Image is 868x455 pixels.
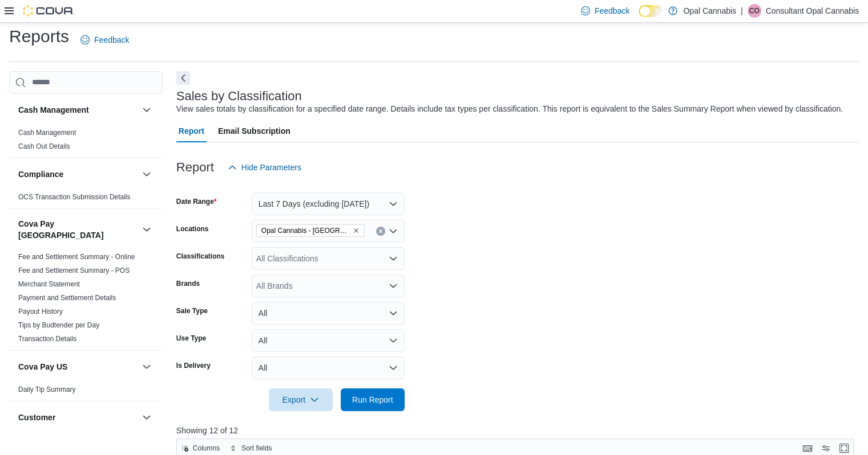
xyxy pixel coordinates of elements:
[18,218,138,241] button: Cova Pay [GEOGRAPHIC_DATA]
[18,361,138,372] button: Cova Pay US
[176,361,211,370] label: Is Delivery
[18,142,70,151] span: Cash Out Details
[177,441,224,455] button: Columns
[252,356,405,379] button: All
[18,104,89,116] h3: Cash Management
[94,34,129,46] span: Feedback
[76,28,134,51] a: Feedback
[252,192,405,215] button: Last 7 Days (excluding [DATE])
[18,129,76,137] a: Cash Management
[837,441,851,455] button: Enter fullscreen
[176,161,214,174] h3: Report
[389,281,398,290] button: Open list of options
[23,5,74,17] img: Cova
[18,334,76,343] span: Transaction Details
[595,5,629,17] span: Feedback
[9,25,69,48] h1: Reports
[18,321,99,329] a: Tips by Budtender per Day
[18,104,138,116] button: Cash Management
[341,388,405,411] button: Run Report
[353,227,360,234] button: Remove Opal Cannabis - Langford from selection in this group
[352,394,393,405] span: Run Report
[801,441,814,455] button: Keyboard shortcuts
[639,5,663,17] input: Dark Mode
[18,321,99,330] span: Tips by Budtender per Day
[9,250,163,350] div: Cova Pay [GEOGRAPHIC_DATA]
[18,280,80,288] a: Merchant Statement
[140,223,154,236] button: Cova Pay [GEOGRAPHIC_DATA]
[140,411,154,424] button: Customer
[18,266,130,275] span: Fee and Settlement Summary - POS
[18,412,138,423] button: Customer
[18,385,76,394] span: Daily Tip Summary
[18,142,70,150] a: Cash Out Details
[766,4,859,18] p: Consultant Opal Cannabis
[241,444,272,453] span: Sort fields
[176,197,217,206] label: Date Range
[269,388,333,411] button: Export
[376,227,385,236] button: Clear input
[389,227,398,236] button: Open list of options
[176,224,209,233] label: Locations
[18,307,63,316] span: Payout History
[261,225,350,236] span: Opal Cannabis - [GEOGRAPHIC_DATA]
[18,169,63,180] h3: Compliance
[176,334,206,343] label: Use Type
[748,4,761,18] div: Consultant Opal Cannabis
[18,192,131,202] span: OCS Transaction Submission Details
[218,120,290,142] span: Email Subscription
[18,169,138,180] button: Compliance
[9,383,163,401] div: Cova Pay US
[140,360,154,374] button: Cova Pay US
[176,252,225,261] label: Classifications
[140,103,154,117] button: Cash Management
[276,388,326,411] span: Export
[176,279,200,288] label: Brands
[176,103,843,115] div: View sales totals by classification for a specified date range. Details include tax types per cla...
[241,162,301,173] span: Hide Parameters
[18,308,63,315] a: Payout History
[193,444,220,453] span: Columns
[18,253,135,261] a: Fee and Settlement Summary - Online
[18,267,130,274] a: Fee and Settlement Summary - POS
[18,280,80,289] span: Merchant Statement
[18,386,76,393] a: Daily Tip Summary
[18,252,135,261] span: Fee and Settlement Summary - Online
[176,89,302,103] h3: Sales by Classification
[18,293,116,302] span: Payment and Settlement Details
[252,302,405,325] button: All
[176,306,208,315] label: Sale Type
[18,294,116,302] a: Payment and Settlement Details
[819,441,833,455] button: Display options
[18,193,131,201] a: OCS Transaction Submission Details
[683,4,736,18] p: Opal Cannabis
[176,425,861,436] p: Showing 12 of 12
[741,4,743,18] p: |
[749,4,760,18] span: CO
[9,126,163,158] div: Cash Management
[140,167,154,181] button: Compliance
[9,190,163,208] div: Compliance
[256,224,365,237] span: Opal Cannabis - Langford
[18,128,76,137] span: Cash Management
[389,254,398,263] button: Open list of options
[176,71,190,85] button: Next
[179,120,204,142] span: Report
[18,335,76,343] a: Transaction Details
[18,361,67,372] h3: Cova Pay US
[252,329,405,352] button: All
[225,441,276,455] button: Sort fields
[18,412,55,423] h3: Customer
[223,156,306,179] button: Hide Parameters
